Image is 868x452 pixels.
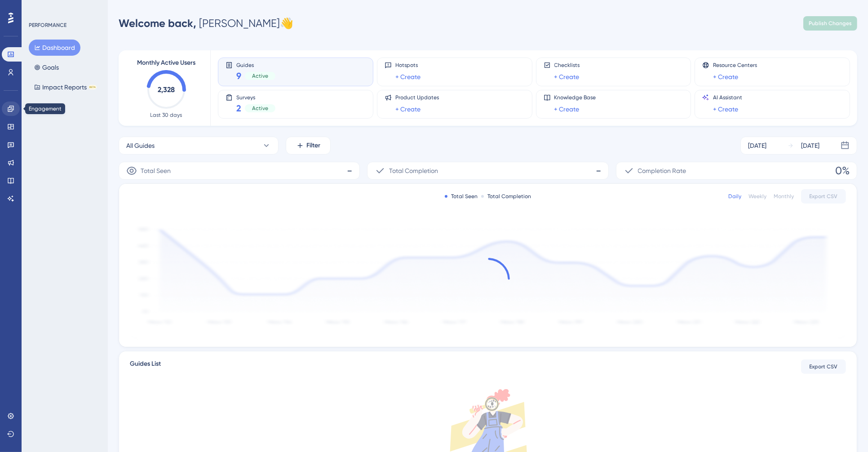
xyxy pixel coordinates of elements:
a: + Create [395,71,421,82]
button: Export CSV [801,189,846,204]
span: - [596,164,601,178]
span: AI Assistant [713,94,742,101]
button: Export CSV [801,359,846,374]
span: Completion Rate [638,165,686,176]
span: Active [252,105,268,112]
a: + Create [713,104,738,115]
div: Total Seen [445,193,478,200]
button: Filter [286,137,331,155]
button: All Guides [119,137,279,155]
a: + Create [395,104,421,115]
div: Weekly [748,193,766,200]
span: Checklists [554,62,580,69]
div: BETA [89,85,97,89]
button: Impact ReportsBETA [29,79,102,95]
span: - [347,164,352,178]
span: Total Completion [389,165,438,176]
div: [DATE] [801,140,819,151]
a: + Create [713,71,738,82]
div: Total Completion [481,193,531,200]
span: Publish Changes [809,20,852,27]
div: [DATE] [748,140,766,151]
div: PERFORMANCE [29,22,66,29]
div: Monthly [774,193,794,200]
span: Guides List [130,359,161,375]
span: 2 [236,102,241,115]
span: Welcome back, [119,17,196,30]
span: Filter [307,140,321,151]
span: Monthly Active Users [137,58,195,68]
a: + Create [554,71,580,82]
span: Resource Centers [713,62,757,69]
span: Surveys [236,94,275,100]
span: 9 [236,70,241,82]
span: Export CSV [810,193,838,200]
span: Total Seen [141,165,171,176]
button: Dashboard [29,40,80,56]
span: Knowledge Base [554,94,596,101]
span: Last 30 days [151,111,182,119]
div: Daily [728,193,741,200]
span: 0% [835,164,850,178]
span: All Guides [126,140,155,151]
span: Product Updates [395,94,439,101]
span: Active [252,72,268,80]
text: 2,328 [158,85,175,94]
a: + Create [554,104,580,115]
button: Goals [29,59,64,75]
div: [PERSON_NAME] 👋 [119,16,293,31]
button: Publish Changes [803,16,857,31]
span: Guides [236,62,275,68]
span: Export CSV [810,363,838,370]
span: Hotspots [395,62,421,69]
